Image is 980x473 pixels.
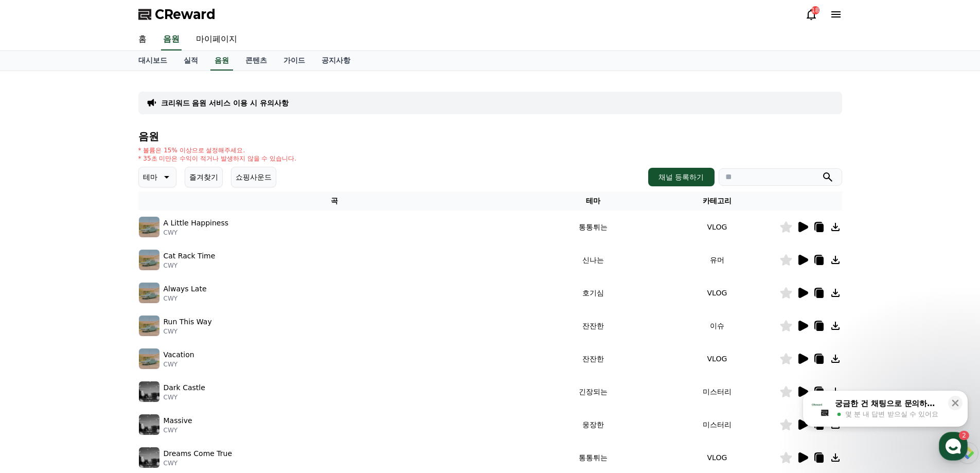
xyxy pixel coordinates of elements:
[139,316,159,336] img: music
[139,381,159,402] img: music
[655,191,779,211] th: 카테고리
[138,146,297,154] p: * 볼륨은 15% 이상으로 설정해주세요.
[139,217,159,237] img: music
[139,348,159,369] img: music
[811,6,819,14] div: 18
[164,426,192,434] p: CWY
[32,342,39,350] span: 홈
[655,309,779,342] td: 이슈
[655,342,779,375] td: VLOG
[164,317,212,327] p: Run This Way
[188,29,245,50] a: 마이페이지
[164,448,233,459] p: Dreams Come True
[164,360,194,369] p: CWY
[648,168,714,186] button: 채널 등록하기
[155,6,216,23] span: CReward
[164,218,229,229] p: A Little Happiness
[231,167,276,187] button: 쇼핑사운드
[138,6,216,23] a: CReward
[138,154,297,163] p: * 35초 미만은 수익이 적거나 발생하지 않을 수 있습니다.
[139,414,159,435] img: music
[3,326,68,352] a: 홈
[531,309,655,342] td: 잔잔한
[94,342,106,351] span: 대화
[138,191,531,211] th: 곡
[275,51,313,71] a: 가이드
[531,191,655,211] th: 테마
[139,250,159,270] img: music
[531,408,655,441] td: 웅장한
[138,167,176,187] button: 테마
[805,8,817,21] a: 18
[655,375,779,408] td: 미스터리
[313,51,359,71] a: 공지사항
[104,326,108,334] span: 2
[159,342,171,350] span: 설정
[164,415,192,426] p: Massive
[531,375,655,408] td: 긴장되는
[210,51,233,71] a: 음원
[164,349,194,360] p: Vacation
[164,251,216,261] p: Cat Rack Time
[237,51,275,71] a: 콘텐츠
[130,29,155,50] a: 홈
[655,211,779,243] td: VLOG
[185,167,223,187] button: 즐겨찾기
[164,229,229,237] p: CWY
[164,393,205,401] p: CWY
[138,131,842,142] h4: 음원
[161,98,289,108] a: 크리워드 음원 서비스 이용 시 유의사항
[531,211,655,243] td: 통통튀는
[655,276,779,309] td: VLOG
[164,382,205,393] p: Dark Castle
[164,459,233,467] p: CWY
[164,327,212,336] p: CWY
[68,326,133,352] a: 2대화
[164,284,207,294] p: Always Late
[164,294,207,303] p: CWY
[655,243,779,276] td: 유머
[133,326,198,352] a: 설정
[655,408,779,441] td: 미스터리
[139,283,159,303] img: music
[161,29,182,50] a: 음원
[164,261,216,270] p: CWY
[531,243,655,276] td: 신나는
[175,51,206,71] a: 실적
[143,170,157,184] p: 테마
[139,447,159,468] img: music
[531,342,655,375] td: 잔잔한
[130,51,175,71] a: 대시보드
[531,276,655,309] td: 호기심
